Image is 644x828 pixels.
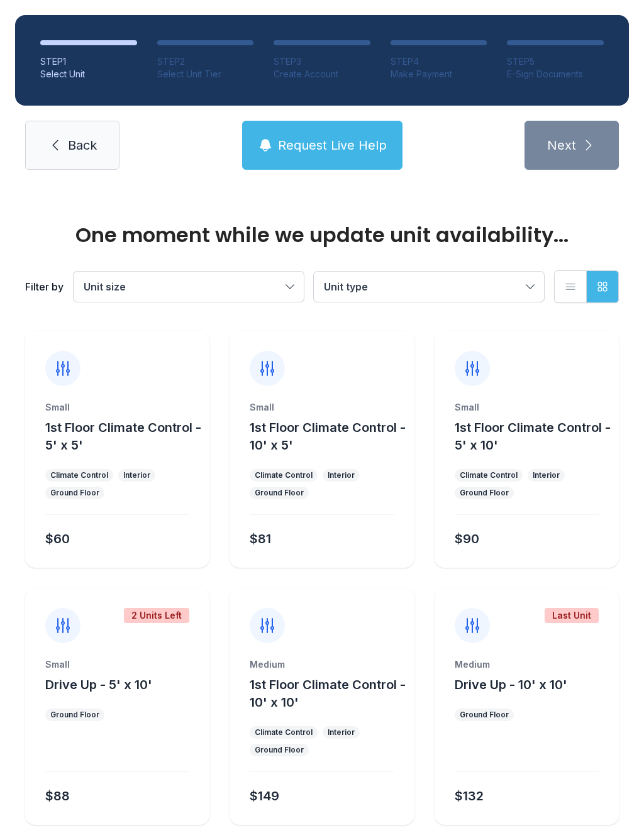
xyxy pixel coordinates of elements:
[274,68,370,80] div: Create Account
[50,710,99,720] div: Ground Floor
[250,420,406,453] span: 1st Floor Climate Control - 10' x 5'
[45,677,152,692] span: Drive Up - 5' x 10'
[157,68,254,80] div: Select Unit Tier
[391,68,487,80] div: Make Payment
[45,420,201,453] span: 1st Floor Climate Control - 5' x 5'
[547,136,576,154] span: Next
[45,658,189,671] div: Small
[460,710,509,720] div: Ground Floor
[45,530,70,548] div: $60
[460,488,509,498] div: Ground Floor
[250,658,394,671] div: Medium
[68,136,97,154] span: Back
[455,676,567,693] button: Drive Up - 10' x 10'
[455,787,484,805] div: $132
[250,677,406,710] span: 1st Floor Climate Control - 10' x 10'
[324,280,368,293] span: Unit type
[250,419,409,454] button: 1st Floor Climate Control - 10' x 5'
[255,488,304,498] div: Ground Floor
[74,272,304,302] button: Unit size
[455,677,567,692] span: Drive Up - 10' x 10'
[45,401,189,414] div: Small
[84,280,126,293] span: Unit size
[255,745,304,755] div: Ground Floor
[50,488,99,498] div: Ground Floor
[50,470,108,480] div: Climate Control
[328,727,355,737] div: Interior
[545,608,599,623] div: Last Unit
[255,727,313,737] div: Climate Control
[157,55,254,68] div: STEP 2
[455,530,479,548] div: $90
[250,530,271,548] div: $81
[124,608,189,623] div: 2 Units Left
[274,55,370,68] div: STEP 3
[533,470,560,480] div: Interior
[45,419,204,454] button: 1st Floor Climate Control - 5' x 5'
[460,470,518,480] div: Climate Control
[507,68,604,80] div: E-Sign Documents
[25,225,619,245] div: One moment while we update unit availability...
[455,658,599,671] div: Medium
[455,419,614,454] button: 1st Floor Climate Control - 5' x 10'
[255,470,313,480] div: Climate Control
[250,401,394,414] div: Small
[25,279,64,294] div: Filter by
[314,272,544,302] button: Unit type
[391,55,487,68] div: STEP 4
[455,401,599,414] div: Small
[328,470,355,480] div: Interior
[123,470,150,480] div: Interior
[250,787,279,805] div: $149
[40,55,137,68] div: STEP 1
[507,55,604,68] div: STEP 5
[40,68,137,80] div: Select Unit
[45,787,70,805] div: $88
[455,420,611,453] span: 1st Floor Climate Control - 5' x 10'
[45,676,152,693] button: Drive Up - 5' x 10'
[278,136,387,154] span: Request Live Help
[250,676,409,711] button: 1st Floor Climate Control - 10' x 10'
